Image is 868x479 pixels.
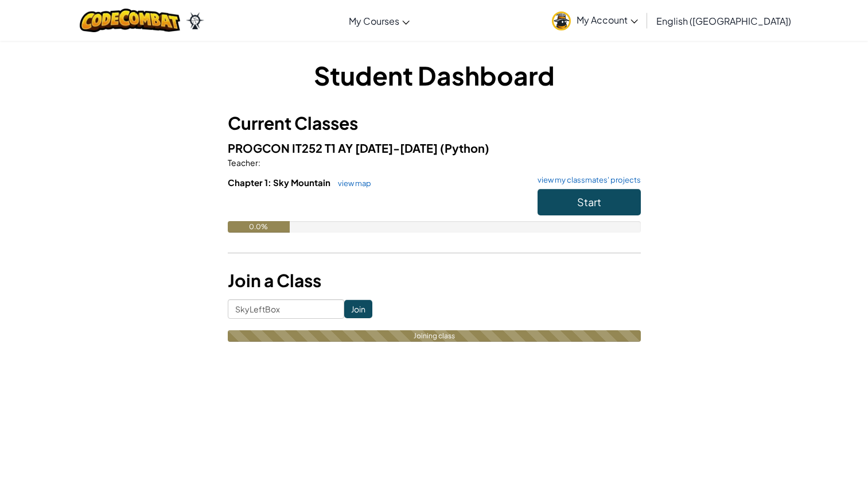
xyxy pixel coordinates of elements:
[656,15,791,27] span: English ([GEOGRAPHIC_DATA])
[344,300,372,318] input: Join
[532,176,641,184] a: view my classmates' projects
[228,330,641,342] div: Joining class
[228,141,440,155] span: PROGCON IT252 T1 AY [DATE]-[DATE]
[440,141,489,155] span: (Python)
[538,189,641,215] button: Start
[228,268,641,293] h3: Join a Class
[552,11,571,30] img: avatar
[343,5,415,36] a: My Courses
[186,12,204,29] img: Ozaria
[228,110,641,136] h3: Current Classes
[228,157,258,168] span: Teacher
[546,2,644,38] a: My Account
[228,57,641,93] h1: Student Dashboard
[577,195,601,208] span: Start
[228,299,344,319] input: <Enter Class Code>
[228,221,290,233] div: 0.0%
[651,5,797,36] a: English ([GEOGRAPHIC_DATA])
[577,14,638,26] span: My Account
[80,9,180,32] img: CodeCombat logo
[349,15,399,27] span: My Courses
[228,177,332,188] span: Chapter 1: Sky Mountain
[258,157,260,168] span: :
[332,179,371,188] a: view map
